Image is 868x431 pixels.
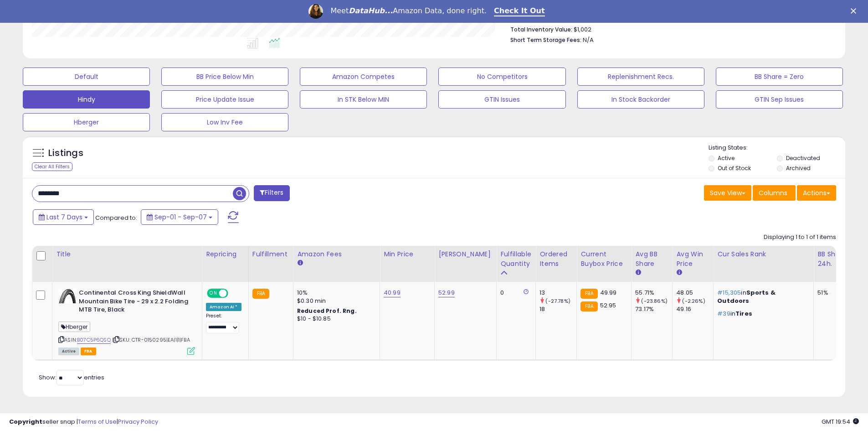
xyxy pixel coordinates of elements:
div: 55.71% [635,289,672,297]
div: BB Share 24h. [817,249,851,269]
button: Last 7 Days [33,209,94,225]
a: 40.99 [384,288,401,297]
button: Hberger [23,113,150,131]
span: 49.99 [600,288,617,297]
span: Hberger [58,322,90,332]
span: Tires [735,309,752,318]
div: 18 [539,305,576,313]
p: Listing States: [709,144,845,152]
small: Avg Win Price. [676,269,682,277]
span: All listings currently available for purchase on Amazon [58,348,79,355]
span: Sep-01 - Sep-07 [154,213,207,222]
label: Out of Stock [718,164,751,172]
div: Cur Sales Rank [717,249,810,259]
button: Amazon Competes [300,68,427,86]
button: Sep-01 - Sep-07 [141,209,218,225]
button: Default [23,68,150,86]
span: FBA [81,348,96,355]
small: (-2.26%) [682,297,705,305]
button: Actions [797,185,836,201]
button: No Competitors [438,68,565,86]
div: Close [851,8,860,14]
button: BB Price Below Min [161,68,288,86]
div: seller snap | | [9,418,158,426]
label: Archived [786,164,811,172]
button: Price Update Issue [161,90,288,109]
div: Fulfillment [252,249,289,259]
button: Save View [704,185,751,201]
span: N/A [583,36,594,44]
div: $0.30 min [297,297,373,305]
span: Show: entries [39,373,104,382]
b: Total Inventory Value: [510,26,572,33]
small: FBA [580,301,597,312]
a: Terms of Use [78,417,117,426]
div: 0 [500,289,529,297]
button: GTIN Sep Issues [716,90,843,109]
div: $10 - $10.85 [297,315,373,323]
button: BB Share = Zero [716,68,843,86]
span: Columns [759,188,787,197]
i: DataHub... [349,6,393,15]
small: FBA [252,289,269,299]
a: Privacy Policy [118,417,158,426]
b: Short Term Storage Fees: [510,36,581,44]
div: Repricing [206,249,245,259]
img: 41uYAkzenFL._SL40_.jpg [58,289,77,303]
span: | SKU: CTR-0150295|EA|1|1|FBA [112,336,190,343]
div: Title [56,249,198,259]
div: 10% [297,289,373,297]
img: Profile image for Georgie [308,4,323,19]
h5: Listings [48,147,83,160]
div: Current Buybox Price [580,249,627,269]
b: Reduced Prof. Rng. [297,307,357,315]
div: Fulfillable Quantity [500,249,532,269]
small: FBA [580,289,597,299]
div: Avg Win Price [676,249,709,269]
button: Columns [753,185,796,201]
a: 52.99 [438,288,455,297]
span: 52.95 [600,301,616,310]
div: Displaying 1 to 1 of 1 items [764,233,836,242]
li: $1,002 [510,23,829,34]
div: 49.16 [676,305,713,313]
span: 2025-09-15 19:54 GMT [822,417,859,426]
span: Sports & Outdoors [717,288,776,305]
a: Check It Out [494,6,545,16]
span: Last 7 Days [46,213,82,222]
div: Amazon AI * [206,303,241,311]
span: #39 [717,309,730,318]
p: in [717,310,806,318]
button: Low Inv Fee [161,113,288,131]
button: Hindy [23,90,150,109]
p: in [717,289,806,305]
button: Replenishment Recs. [577,68,704,86]
div: Meet Amazon Data, done right. [330,6,487,16]
label: Active [718,154,734,162]
div: 48.05 [676,289,713,297]
span: ON [208,290,219,297]
div: Ordered Items [539,249,573,269]
span: Compared to: [95,213,137,222]
div: Avg BB Share [635,249,668,269]
span: #15,305 [717,288,741,297]
div: Clear All Filters [32,162,72,171]
div: Amazon Fees [297,249,376,259]
div: 51% [817,289,847,297]
div: 13 [539,289,576,297]
a: B07C5P6QSQ [77,336,111,344]
small: (-27.78%) [545,297,570,305]
button: In STK Below MIN [300,90,427,109]
div: ASIN: [58,289,195,354]
span: OFF [227,290,241,297]
div: Preset: [206,313,241,333]
b: Continental Cross King ShieldWall Mountain Bike Tire - 29 x 2.2 Folding MTB Tire, Black [79,289,190,317]
div: [PERSON_NAME] [438,249,493,259]
strong: Copyright [9,417,42,426]
div: 73.17% [635,305,672,313]
label: Deactivated [786,154,820,162]
div: Min Price [384,249,431,259]
small: (-23.86%) [641,297,667,305]
small: Amazon Fees. [297,259,303,267]
small: Avg BB Share. [635,269,641,277]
